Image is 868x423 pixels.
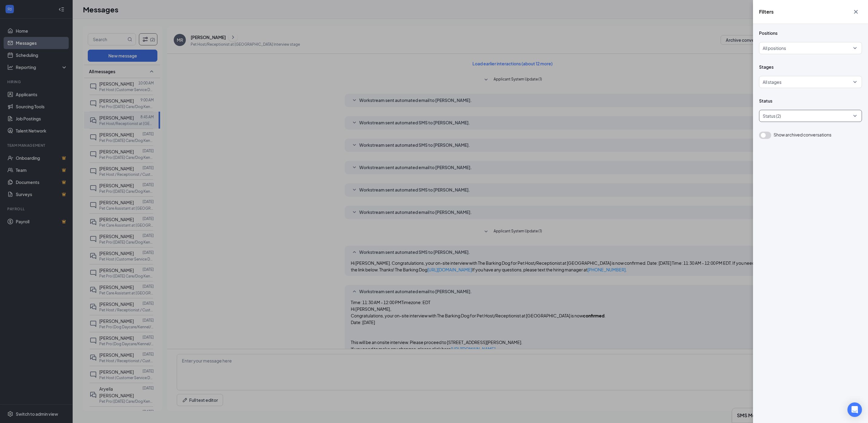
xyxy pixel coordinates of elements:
h5: Filters [759,8,774,15]
span: Status [759,98,862,104]
svg: Cross [852,8,860,15]
div: Open Intercom Messenger [847,402,862,417]
span: Positions [759,30,862,36]
span: Stages [759,64,862,70]
button: Cross [850,6,862,18]
span: Show archived conversations [774,132,831,138]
